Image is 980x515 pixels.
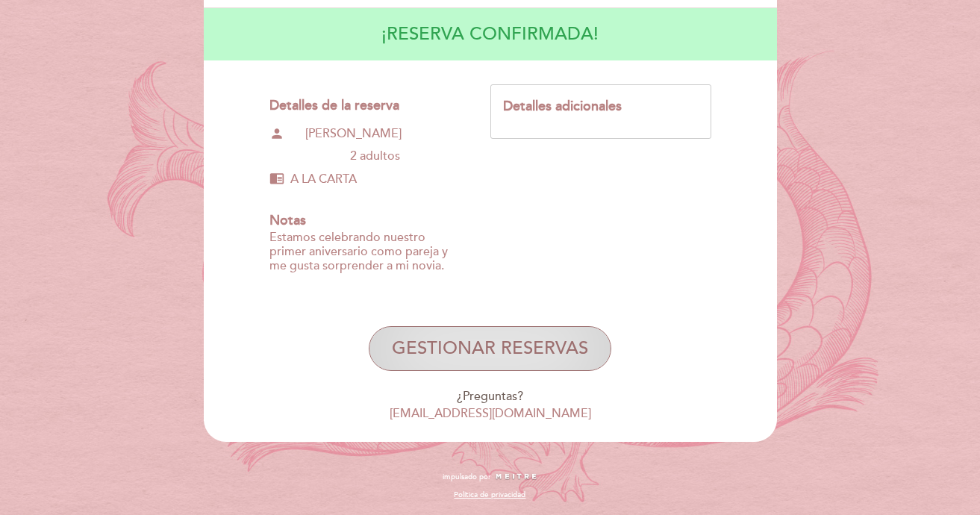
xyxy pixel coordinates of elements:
[443,472,537,482] a: impulsado por
[369,326,611,371] button: Gestionar reservas
[269,149,344,164] span: grupo
[305,125,402,143] span: [PERSON_NAME]
[443,472,491,482] span: impulsado por
[269,171,284,186] span: chrome_reader_mode
[454,490,525,500] a: Política de privacidad
[269,96,464,116] div: Detalles de la reserva
[495,473,537,481] img: MEITRE
[350,148,400,165] span: 2 adultos
[269,231,464,274] div: Estamos celebrando nuestro primer aniversario como pareja y me gusta sorprender a mi novia.
[214,388,767,405] div: ¿Preguntas?
[290,171,357,188] span: A LA CARTA
[390,406,591,421] a: [EMAIL_ADDRESS][DOMAIN_NAME]
[269,126,299,141] span: persona
[503,97,698,116] div: Detalles adicionales
[269,211,464,231] div: Notas
[381,13,599,55] h4: ¡RESERVA CONFIRMADA!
